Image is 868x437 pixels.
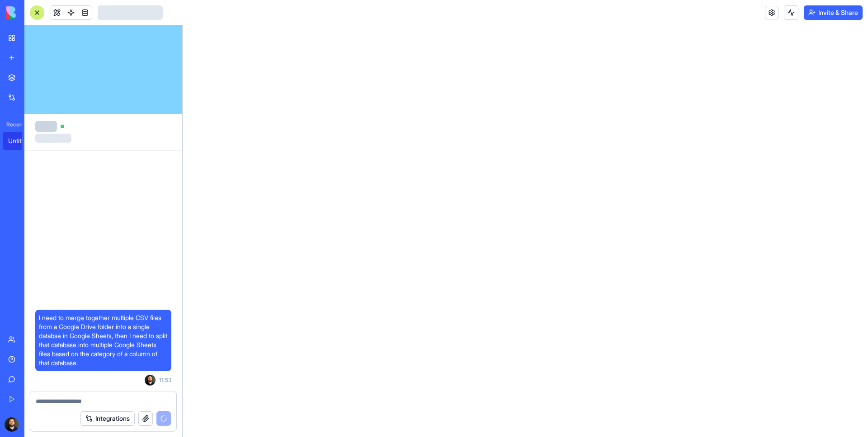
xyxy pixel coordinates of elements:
[145,375,156,386] img: ACg8ocJiQ3SbW-z4I6COt5WcnUj7gbeRRQFSlCbyAJsVEcU5tNwoiF23yA=s96-c
[3,132,39,150] a: Untitled App
[80,411,135,426] button: Integrations
[159,377,171,384] span: 11:53
[804,5,863,20] button: Invite & Share
[8,136,33,145] div: Untitled App
[39,313,168,367] span: I need to merge together multiple CSV files from a Google Drive folder into a single databse in G...
[6,6,62,19] img: logo
[5,417,19,432] img: ACg8ocJiQ3SbW-z4I6COt5WcnUj7gbeRRQFSlCbyAJsVEcU5tNwoiF23yA=s96-c
[3,121,22,128] span: Recent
